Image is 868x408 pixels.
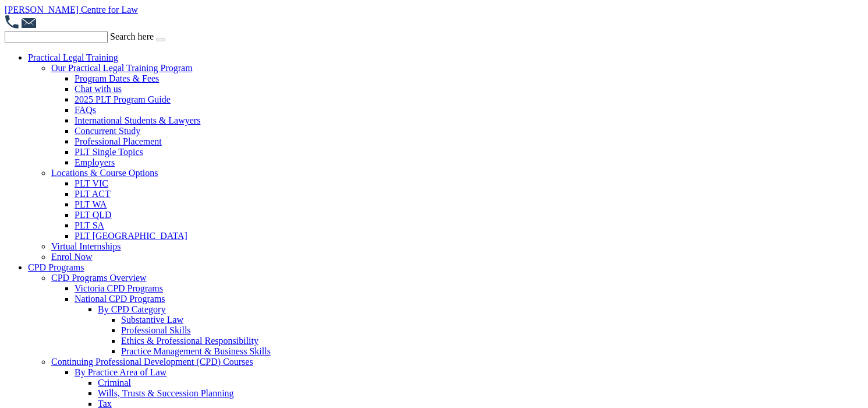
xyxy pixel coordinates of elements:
[75,367,166,377] a: By Practice Area of Law
[75,210,112,220] a: PLT QLD
[121,336,258,346] a: Ethics & Professional Responsibility
[51,168,158,178] a: Locations & Course Options
[75,136,162,146] a: Professional Placement
[75,178,108,188] a: PLT VIC
[75,220,104,230] a: PLT SA
[51,273,147,283] a: CPD Programs Overview
[75,189,111,199] a: PLT ACT
[5,15,19,29] img: call-ic
[5,5,138,15] a: [PERSON_NAME] Centre for Law
[21,17,37,29] img: mail-ic
[51,241,121,251] a: Virtual Internships
[121,346,271,356] a: Practice Management & Business Skills
[75,84,122,94] a: Chat with us
[98,378,131,388] a: Criminal
[51,63,193,73] a: Our Practical Legal Training Program
[75,94,171,104] a: 2025 PLT Program Guide
[75,294,165,304] a: National CPD Programs
[75,115,200,125] a: International Students & Lawyers
[110,31,154,41] label: Search here
[98,388,234,398] a: Wills, Trusts & Succession Planning
[51,252,93,262] a: Enrol Now
[75,231,187,241] a: PLT [GEOGRAPHIC_DATA]
[121,315,183,325] a: Substantive Law
[75,283,163,293] a: Victoria CPD Programs
[75,105,96,115] a: FAQs
[75,157,115,167] a: Employers
[75,199,107,209] a: PLT WA
[98,304,165,314] a: By CPD Category
[51,357,253,367] a: Continuing Professional Development (CPD) Courses
[75,73,159,83] a: Program Dates & Fees
[28,262,84,272] a: CPD Programs
[28,52,118,62] a: Practical Legal Training
[75,147,143,157] a: PLT Single Topics
[121,325,191,335] a: Professional Skills
[75,126,140,136] a: Concurrent Study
